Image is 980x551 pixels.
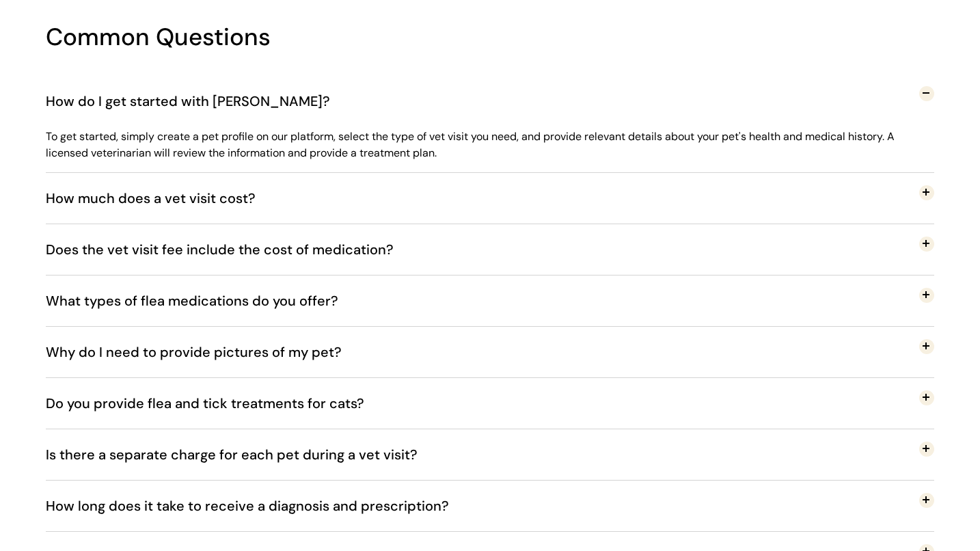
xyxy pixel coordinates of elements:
[46,330,362,375] span: Why do I need to provide pictures of my pet?
[46,481,934,531] button: How long does it take to receive a diagnosis and prescription?
[46,432,438,477] span: Is there a separate charge for each pet during a vet visit?
[46,176,276,221] span: How much does a vet visit cost?
[46,79,351,124] span: How do I get started with [PERSON_NAME]?
[46,483,469,528] span: How long does it take to receive a diagnosis and prescription?
[46,275,934,326] button: What types of flea medications do you offer?
[46,278,359,323] span: What types of flea medications do you offer?
[46,327,934,377] button: Why do I need to provide pictures of my pet?
[46,224,934,275] button: Does the vet visit fee include the cost of medication?
[46,74,934,129] button: How do I get started with [PERSON_NAME]?
[46,378,934,429] button: Do you provide flea and tick treatments for cats?
[46,227,414,272] span: Does the vet visit fee include the cost of medication?
[46,381,385,426] span: Do you provide flea and tick treatments for cats?
[46,429,934,480] button: Is there a separate charge for each pet during a vet visit?
[46,173,934,224] button: How much does a vet visit cost?
[46,129,934,161] p: To get started, simply create a pet profile on our platform, select the type of vet visit you nee...
[46,21,271,53] span: Common Questions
